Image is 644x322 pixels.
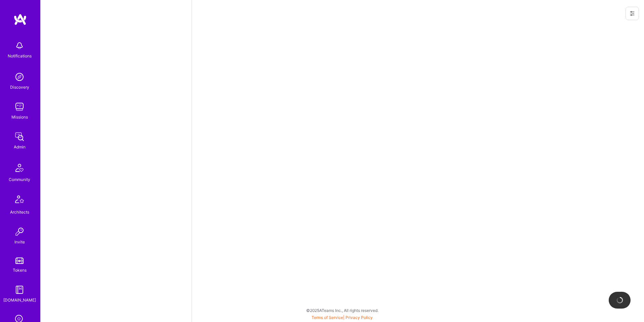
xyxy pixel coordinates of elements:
[8,52,32,59] div: Notifications
[13,13,27,26] img: logo
[13,39,26,52] img: bell
[312,315,343,320] a: Terms of Service
[9,176,30,183] div: Community
[11,192,28,209] img: Architects
[11,160,28,176] img: Community
[346,315,373,320] a: Privacy Policy
[15,258,24,264] img: tokens
[13,267,27,274] div: Tokens
[3,296,36,304] div: [DOMAIN_NAME]
[13,225,26,238] img: Invite
[11,113,28,121] div: Missions
[13,70,26,84] img: discovery
[616,297,623,304] img: loading
[312,315,373,320] span: |
[14,143,26,150] div: Admin
[13,100,26,113] img: teamwork
[40,302,644,319] div: © 2025 ATeams Inc., All rights reserved.
[10,209,29,216] div: Architects
[14,238,25,245] div: Invite
[13,283,26,296] img: guide book
[10,84,29,91] div: Discovery
[13,130,26,143] img: admin teamwork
